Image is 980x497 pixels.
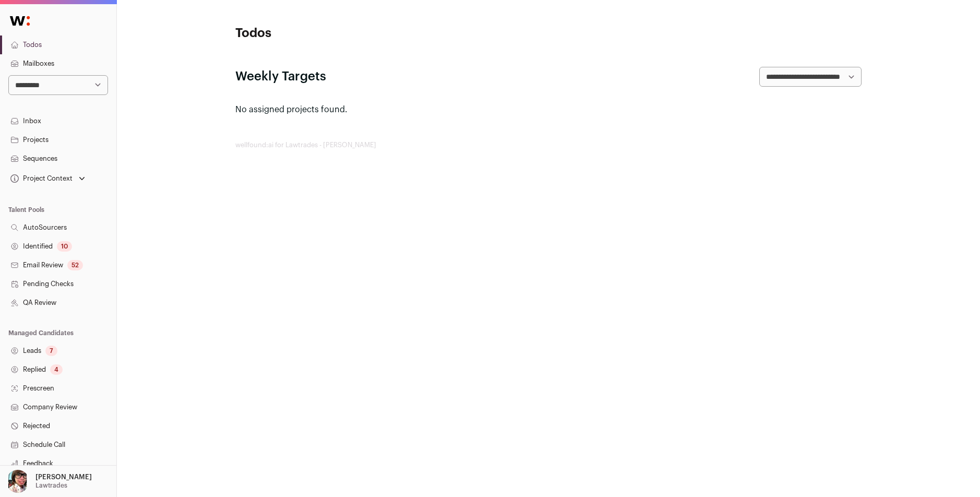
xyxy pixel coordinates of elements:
h2: Weekly Targets [235,68,326,85]
p: Lawtrades [35,481,67,490]
button: Open dropdown [8,171,87,186]
img: Wellfound [4,10,35,31]
p: No assigned projects found. [235,103,862,116]
div: 4 [50,364,63,375]
footer: wellfound:ai for Lawtrades - [PERSON_NAME] [235,141,862,149]
img: 14759586-medium_jpg [6,470,29,493]
div: 7 [45,346,57,356]
p: [PERSON_NAME] [35,473,92,481]
div: 52 [67,260,83,270]
div: 10 [57,241,72,252]
button: Open dropdown [4,470,94,493]
div: Project Context [8,174,73,183]
h1: Todos [235,25,444,42]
